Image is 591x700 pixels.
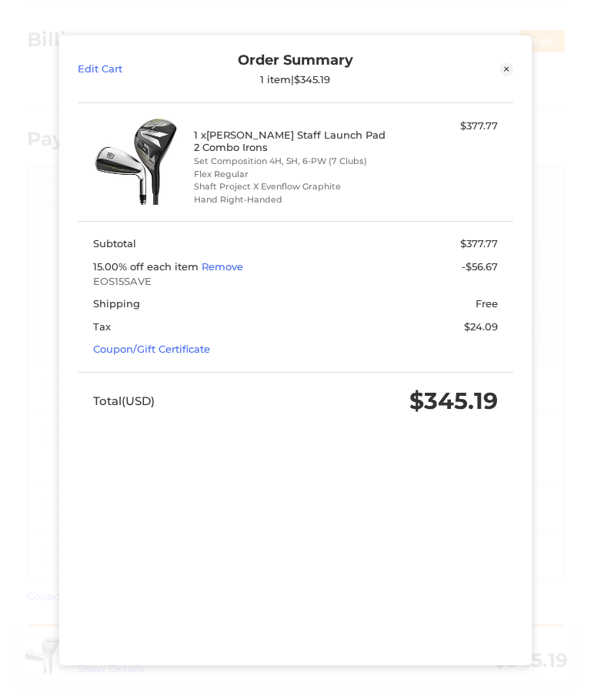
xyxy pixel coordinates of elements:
[194,128,392,153] h4: 1 x [PERSON_NAME] Staff Launch Pad 2 Combo Irons
[409,387,498,415] span: $345.19
[476,297,498,310] span: Free
[194,155,392,168] li: Set Composition 4H, 5H, 6-PW (7 Clubs)
[464,320,498,333] span: $24.09
[194,168,392,181] li: Flex Regular
[93,297,140,310] span: Shipping
[460,237,498,250] span: $377.77
[93,394,155,408] span: Total (USD)
[93,343,210,355] a: Coupon/Gift Certificate
[93,320,111,333] span: Tax
[187,52,405,85] div: Order Summary
[93,274,499,290] span: EOS15SAVE
[194,180,392,193] li: Shaft Project X Evenflow Graphite
[93,237,136,250] span: Subtotal
[462,260,498,273] span: -$56.67
[194,193,392,206] li: Hand Right-Handed
[202,260,243,273] a: Remove
[78,52,186,85] a: Edit Cart
[397,118,499,133] div: $377.77
[93,260,202,273] span: 15.00% off each item
[187,73,405,85] div: 1 item | $345.19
